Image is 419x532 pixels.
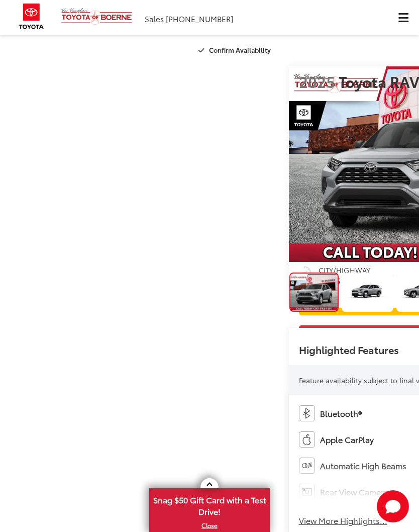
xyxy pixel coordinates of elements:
[377,490,409,522] svg: Start Chat
[342,273,393,312] a: Expand Photo 1
[299,70,335,92] span: 2025
[209,45,271,54] span: Confirm Availability
[377,490,409,522] button: Toggle Chat Window
[166,13,233,24] span: [PHONE_NUMBER]
[145,13,164,24] span: Sales
[299,431,315,448] img: Apple CarPlay
[290,274,338,310] img: 2025 Toyota RAV4 LE
[299,405,315,421] img: Bluetooth®
[341,273,393,312] img: 2025 Toyota RAV4 LE
[150,489,269,520] span: Snag $50 Gift Card with a Test Drive!
[320,434,374,446] span: Apple CarPlay
[289,273,339,312] a: Expand Photo 0
[61,8,133,25] img: Vic Vaughan Toyota of Boerne
[299,458,315,474] img: Automatic High Beams
[193,41,279,59] button: Confirm Availability
[320,408,362,419] span: Bluetooth®
[299,515,387,526] button: View More Highlights...
[299,344,399,355] h2: Highlighted Features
